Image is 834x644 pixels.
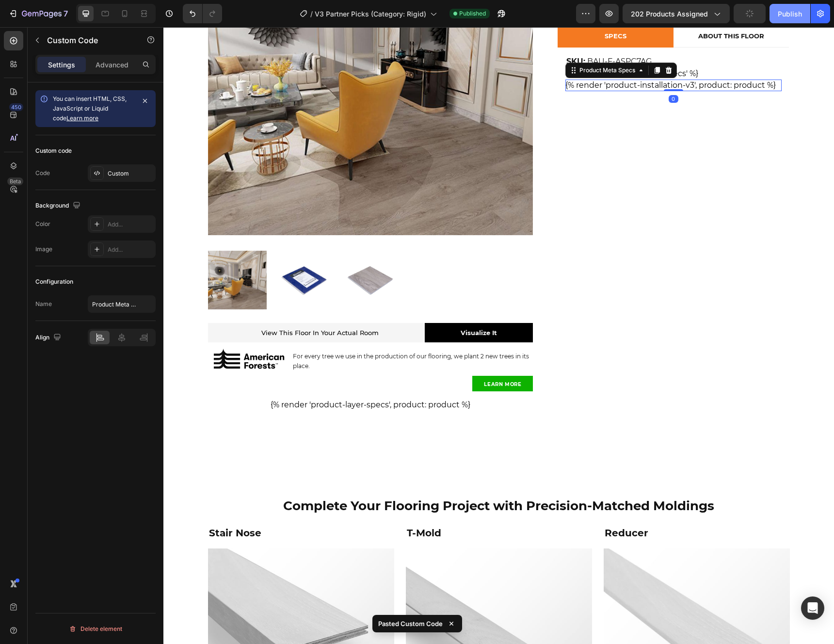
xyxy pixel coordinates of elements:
[441,500,485,512] strong: Reducer
[35,621,156,637] button: Delete element
[66,114,98,122] a: Learn more
[35,331,63,344] div: Align
[309,349,369,364] a: LEARN MORE
[108,169,153,178] div: Custom
[402,52,618,64] div: {% render 'product-installation-v3', product: product %}
[46,500,98,512] strong: Stair Nose
[35,277,73,286] div: Configuration
[423,28,489,41] h2: BAU-F-ASPC7AG
[243,500,278,512] strong: T-Mold
[108,245,153,254] div: Add...
[770,4,810,23] button: Publish
[535,5,601,13] span: ABOUT THIS FLOOR
[47,34,129,46] p: Custom Code
[378,619,443,628] p: Pasted Custom Code
[4,4,72,23] button: 7
[53,95,127,122] span: You can insert HTML, CSS, JavaScript or Liquid code
[35,199,82,212] div: Background
[45,319,125,346] img: gempages_474985365061502107-af96eb17-6f85-4937-8253-d524ec0e662c.png
[35,220,50,228] div: Color
[441,5,463,13] span: SPECS
[35,146,72,155] div: Custom code
[321,354,358,360] strong: LEARN MORE
[310,9,313,19] span: /
[69,623,122,635] div: Delete element
[163,27,834,644] iframe: Design area
[631,9,708,19] span: 202 products assigned
[297,302,334,309] span: Visualize It
[778,9,802,19] div: Publish
[108,220,153,229] div: Add...
[129,325,366,342] span: For every tree we use in the production of our flooring, we plant 2 new trees in its place.
[35,245,52,254] div: Image
[48,60,75,70] p: Settings
[403,29,422,40] p: SKU:
[414,39,474,48] div: Product Meta Specs
[315,9,426,19] span: V3 Partner Picks (Category: Rigid)
[45,372,370,384] div: {% render 'product-layer-specs', product: product %}
[505,68,515,76] div: 0
[183,4,222,23] div: Undo/Redo
[96,60,128,70] p: Advanced
[623,4,730,23] button: 202 products assigned
[261,296,370,315] a: Visualize It
[120,471,551,486] strong: Complete Your Flooring Project with Precision-Matched Moldings
[9,103,23,111] div: 450
[7,177,23,185] div: Beta
[801,596,824,620] div: Open Intercom Messenger
[64,8,68,19] p: 7
[459,9,486,18] span: Published
[35,300,52,308] div: Name
[35,169,50,177] div: Code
